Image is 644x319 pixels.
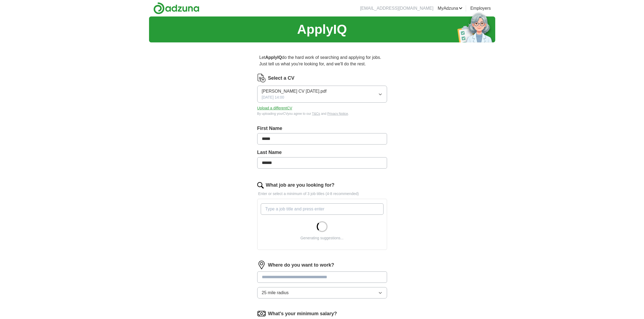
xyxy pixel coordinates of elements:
[266,182,335,189] label: What job are you looking for?
[257,86,387,103] button: [PERSON_NAME] CV [DATE].pdf[DATE] 14:00
[257,74,266,82] img: CV Icon
[327,112,348,116] a: Privacy Notice
[265,55,282,60] strong: ApplyIQ
[268,261,334,269] label: Where do you want to work?
[360,5,433,12] li: [EMAIL_ADDRESS][DOMAIN_NAME]
[257,182,264,189] img: search.png
[257,261,266,269] img: location.png
[257,309,266,318] img: salary.png
[300,235,344,241] div: Generating suggestions...
[257,105,292,111] button: Upload a differentCV
[257,125,387,132] label: First Name
[257,111,387,116] div: By uploading your CV you agree to our and .
[257,287,387,298] button: 25 mile radius
[312,112,320,116] a: T&Cs
[262,290,289,296] span: 25 mile radius
[262,88,327,95] span: [PERSON_NAME] CV [DATE].pdf
[153,2,199,14] img: Adzuna logo
[261,203,384,215] input: Type a job title and press enter
[268,75,295,82] label: Select a CV
[257,191,387,197] p: Enter or select a minimum of 3 job titles (4-8 recommended)
[470,5,491,12] a: Employers
[297,20,347,39] h1: ApplyIQ
[438,5,463,12] a: MyAdzuna
[268,310,337,317] label: What's your minimum salary?
[257,52,387,69] p: Let do the hard work of searching and applying for jobs. Just tell us what you're looking for, an...
[257,149,387,156] label: Last Name
[262,95,284,100] span: [DATE] 14:00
